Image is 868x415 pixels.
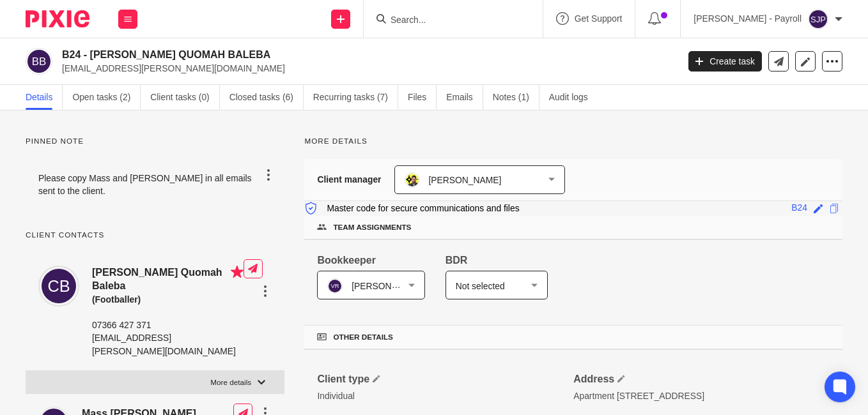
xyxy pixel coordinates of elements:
a: Files [407,85,435,110]
p: [EMAIL_ADDRESS][PERSON_NAME][DOMAIN_NAME] [93,333,242,359]
h4: Address [573,386,829,399]
span: Bookkeeper [318,268,376,278]
img: svg%3E [328,291,343,306]
a: Closed tasks (6) [229,85,302,110]
a: Notes (1) [490,85,537,110]
a: Open tasks (2) [73,85,141,110]
span: [PERSON_NAME] [352,294,422,303]
span: Team assignments [334,236,410,246]
a: Client tasks (0) [150,85,219,110]
h2: B24 - [PERSON_NAME] QUOMAH BALEBA [62,48,547,61]
p: Master code for secure communications and files [314,209,535,222]
span: [PERSON_NAME] [429,176,499,185]
i: Primary [229,268,242,280]
a: Create task [688,51,762,72]
img: Netra-New-Starbridge-Yellow.jpg [405,172,421,188]
p: More details [208,379,251,389]
p: [EMAIL_ADDRESS][PERSON_NAME][DOMAIN_NAME] [62,62,669,75]
a: Details [26,85,63,110]
p: 07366 427 371 [93,321,242,333]
p: [PERSON_NAME] - Payroll [697,12,802,25]
h3: Client manager [318,174,382,186]
input: Search [392,15,508,27]
img: svg%3E [26,48,52,75]
span: Get Support [577,14,626,23]
h4: Client type [318,386,573,399]
h4: [PERSON_NAME] Quomah Baleba [93,268,242,295]
a: Audit logs [546,85,596,110]
h5: (Footballer) [93,295,242,308]
img: svg%3E [39,268,80,308]
div: B24 [781,208,797,223]
img: Pixie [26,10,89,27]
p: Client contacts [26,231,284,241]
span: BDR [446,268,466,278]
a: Emails [445,85,481,110]
p: Pinned note [26,136,284,146]
p: More details [304,136,842,146]
span: Not selected [456,294,508,303]
img: svg%3E [808,9,828,29]
span: Other details [334,345,392,356]
a: Recurring tasks (7) [312,85,397,110]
